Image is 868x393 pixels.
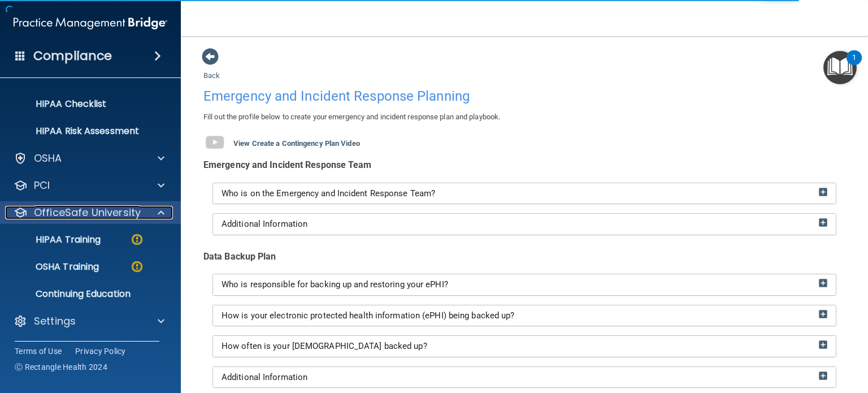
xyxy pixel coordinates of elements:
a: OfficeSafe University [14,206,164,219]
a: How is your electronic protected health information (ePHI) being backed up? [222,311,827,321]
p: Fill out the profile below to create your emergency and incident response plan and playbook. [203,110,845,124]
button: Open Resource Center, 1 new notification [823,51,857,84]
a: PCI [14,179,164,192]
img: ic_add_box.75fa564c.png [819,310,827,318]
a: Privacy Policy [75,346,126,357]
b: Data Backup Plan [203,251,276,262]
b: Emergency and Incident Response Team [203,159,372,170]
b: View Create a Contingency Plan Video [233,139,360,148]
p: PCI [34,179,50,192]
span: Additional Information [222,372,307,382]
img: ic_add_box.75fa564c.png [819,188,827,196]
span: Ⓒ Rectangle Health 2024 [15,361,107,373]
a: Back [203,58,220,80]
p: HIPAA Risk Assessment [7,126,162,137]
a: How often is your [DEMOGRAPHIC_DATA] backed up? [222,342,827,351]
p: Settings [34,314,76,328]
a: Settings [14,314,164,328]
a: Additional Information [222,373,827,382]
h4: Compliance [33,48,112,64]
img: warning-circle.0cc9ac19.png [130,232,144,247]
p: Continuing Education [7,288,162,300]
p: OfficeSafe University [34,206,141,219]
h4: Emergency and Incident Response Planning [203,89,845,103]
span: Additional Information [222,219,307,229]
img: gray_youtube_icon.38fcd6cc.png [203,131,226,154]
img: ic_add_box.75fa564c.png [819,218,827,227]
p: OSHA Training [7,261,99,273]
span: How often is your [DEMOGRAPHIC_DATA] backed up? [222,341,427,351]
img: ic_add_box.75fa564c.png [819,279,827,287]
img: ic_add_box.75fa564c.png [819,372,827,380]
img: PMB logo [14,12,167,34]
p: HIPAA Training [7,234,101,245]
span: How is your electronic protected health information (ePHI) being backed up? [222,310,515,321]
span: Who is responsible for backing up and restoring your ePHI? [222,279,448,290]
a: Who is on the Emergency and Incident Response Team? [222,189,827,198]
a: OSHA [14,152,164,165]
a: Who is responsible for backing up and restoring your ePHI? [222,280,827,290]
span: Who is on the Emergency and Incident Response Team? [222,188,435,198]
p: OSHA [34,152,62,165]
a: Terms of Use [15,346,62,357]
a: Additional Information [222,219,827,229]
iframe: Drift Widget Chat Controller [673,313,854,358]
img: warning-circle.0cc9ac19.png [130,260,144,274]
div: 1 [852,58,856,72]
p: HIPAA Checklist [7,98,162,110]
